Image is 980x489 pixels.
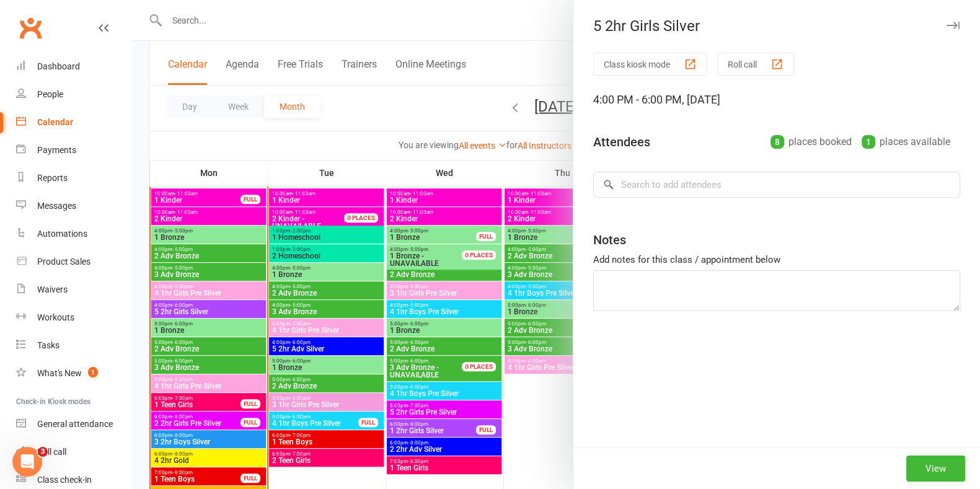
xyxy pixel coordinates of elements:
a: Calendar [16,108,131,136]
div: What's New [37,368,82,378]
div: Workouts [37,312,74,322]
div: 5 2hr Girls Silver [573,17,980,35]
div: Messages [37,201,76,211]
a: General attendance kiosk mode [16,410,131,438]
iframe: Intercom live chat [12,447,42,477]
a: Product Sales [16,248,131,276]
a: Clubworx [15,12,46,43]
div: Waivers [37,284,68,294]
div: Reports [37,173,68,183]
a: What's New1 [16,359,131,387]
div: Notes [593,231,626,249]
input: Search to add attendees [593,172,960,198]
div: Class check-in [37,475,92,485]
div: 4:00 PM - 6:00 PM, [DATE] [593,91,960,108]
div: Payments [37,145,76,155]
a: Automations [16,220,131,248]
a: Waivers [16,276,131,304]
div: Add notes for this class / appointment below [593,252,960,267]
a: Workouts [16,304,131,332]
a: Messages [16,192,131,220]
span: 3 [38,447,48,457]
button: View [906,456,965,482]
div: places available [862,133,950,151]
span: 1 [88,367,98,377]
div: Attendees [593,133,650,151]
a: Reports [16,164,131,192]
button: Roll call [717,53,794,76]
div: 8 [770,135,784,149]
div: Product Sales [37,257,90,267]
div: places booked [770,133,852,151]
a: Tasks [16,332,131,359]
div: Automations [37,229,87,239]
div: People [37,89,63,99]
a: Roll call [16,438,131,466]
button: Class kiosk mode [593,53,707,76]
div: Calendar [37,117,73,127]
a: People [16,81,131,108]
a: Dashboard [16,53,131,81]
div: General attendance [37,419,113,429]
div: Tasks [37,340,60,350]
a: Payments [16,136,131,164]
div: Roll call [37,447,66,457]
div: 1 [862,135,875,149]
div: Dashboard [37,61,80,71]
